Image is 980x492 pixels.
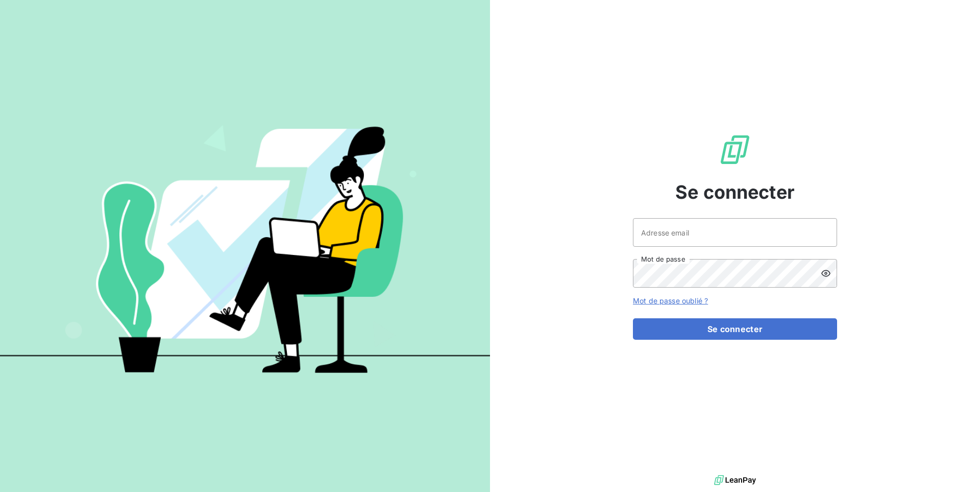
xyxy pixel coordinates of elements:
[633,318,837,340] button: Se connecter
[633,296,708,305] a: Mot de passe oublié ?
[633,218,837,247] input: placeholder
[714,473,756,488] img: logo
[719,133,751,166] img: Logo LeanPay
[675,178,795,206] span: Se connecter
